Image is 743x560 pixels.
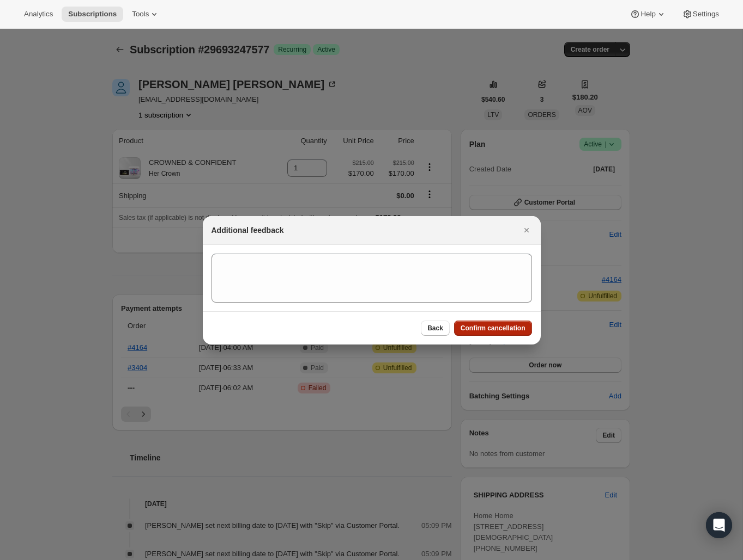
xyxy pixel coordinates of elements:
[62,7,123,22] button: Subscriptions
[675,7,726,22] button: Settings
[641,10,655,19] span: Help
[421,321,450,336] button: Back
[623,7,673,22] button: Help
[427,324,443,333] span: Back
[706,512,732,538] div: Open Intercom Messenger
[454,321,532,336] button: Confirm cancellation
[132,10,149,19] span: Tools
[519,223,534,238] button: Close
[693,10,719,19] span: Settings
[461,324,525,333] span: Confirm cancellation
[17,7,59,22] button: Analytics
[212,225,284,236] h2: Additional feedback
[125,7,166,22] button: Tools
[68,10,117,19] span: Subscriptions
[24,10,53,19] span: Analytics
